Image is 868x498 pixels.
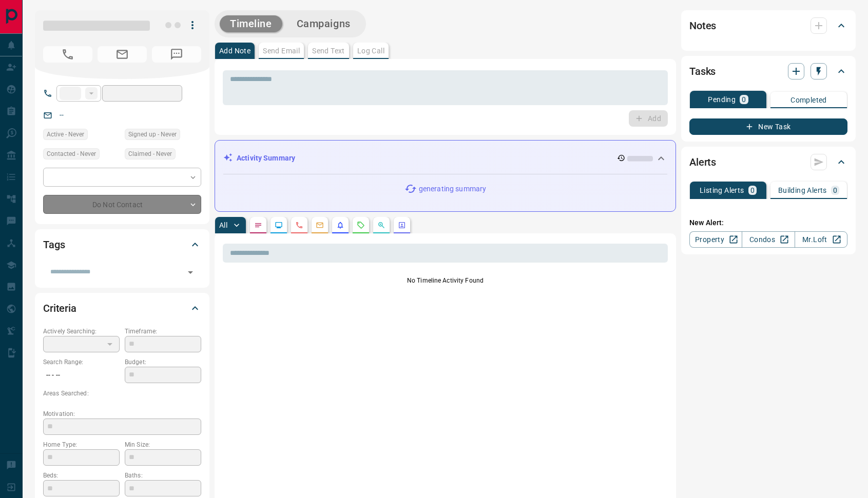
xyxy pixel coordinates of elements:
[237,153,295,164] p: Activity Summary
[47,149,96,159] span: Contacted - Never
[43,471,120,480] p: Beds:
[125,327,201,336] p: Timeframe:
[219,47,250,54] p: Add Note
[742,231,795,248] a: Condos
[43,357,120,367] p: Search Range:
[128,149,172,159] span: Claimed - Never
[125,440,201,449] p: Min Size:
[790,96,827,104] p: Completed
[689,59,847,84] div: Tasks
[43,296,201,321] div: Criteria
[43,440,120,449] p: Home Type:
[60,111,64,119] a: --
[43,367,120,384] p: -- - --
[43,46,92,63] span: No Number
[742,96,746,103] p: 0
[708,96,736,103] p: Pending
[220,15,282,32] button: Timeline
[778,187,827,194] p: Building Alerts
[43,327,120,336] p: Actively Searching:
[223,149,667,168] div: Activity Summary
[336,221,344,229] svg: Listing Alerts
[689,231,742,248] a: Property
[689,17,716,34] h2: Notes
[152,46,201,63] span: No Number
[125,471,201,480] p: Baths:
[43,409,201,419] p: Motivation:
[316,221,324,229] svg: Emails
[98,46,147,63] span: No Email
[689,118,847,135] button: New Task
[377,221,385,229] svg: Opportunities
[43,300,76,316] h2: Criteria
[689,13,847,38] div: Notes
[419,184,486,194] p: generating summary
[689,217,847,228] p: New Alert:
[689,63,716,79] h2: Tasks
[295,221,303,229] svg: Calls
[128,129,177,140] span: Signed up - Never
[223,276,668,285] p: No Timeline Activity Found
[43,389,201,398] p: Areas Searched:
[795,231,847,248] a: Mr.Loft
[398,221,406,229] svg: Agent Actions
[125,357,201,367] p: Budget:
[43,195,201,214] div: Do Not Contact
[750,187,755,194] p: 0
[700,187,744,194] p: Listing Alerts
[43,236,65,253] h2: Tags
[183,265,198,280] button: Open
[689,150,847,174] div: Alerts
[47,129,84,140] span: Active - Never
[275,221,283,229] svg: Lead Browsing Activity
[219,222,227,229] p: All
[357,221,365,229] svg: Requests
[689,154,716,170] h2: Alerts
[286,15,361,32] button: Campaigns
[254,221,262,229] svg: Notes
[43,232,201,257] div: Tags
[833,187,837,194] p: 0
